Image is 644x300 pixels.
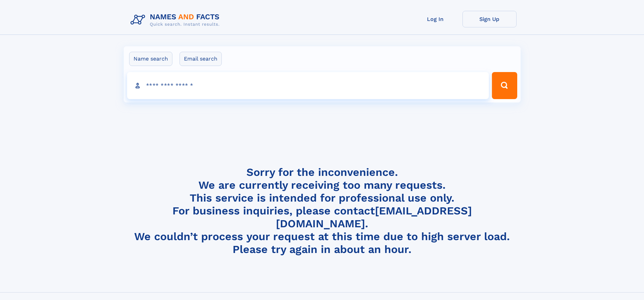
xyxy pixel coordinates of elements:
[128,166,517,256] h4: Sorry for the inconvenience. We are currently receiving too many requests. This service is intend...
[276,204,472,230] a: [EMAIL_ADDRESS][DOMAIN_NAME]
[462,11,517,27] a: Sign Up
[180,52,222,66] label: Email search
[128,11,225,29] img: Logo Names and Facts
[129,52,172,66] label: Name search
[127,72,489,99] input: search input
[492,72,517,99] button: Search Button
[408,11,462,27] a: Log In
